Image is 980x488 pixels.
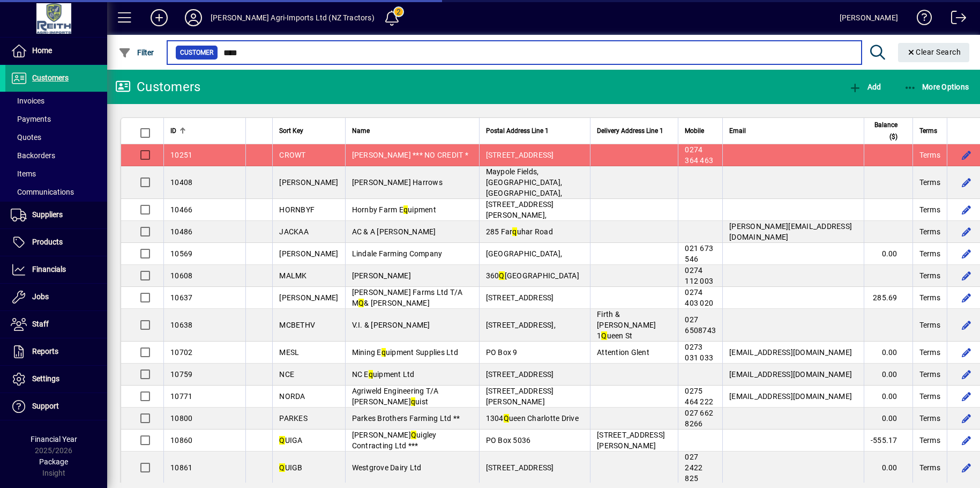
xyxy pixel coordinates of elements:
span: Terms [919,369,940,380]
span: Agriweld Engineering T/A [PERSON_NAME] uist [352,387,439,406]
a: Support [5,393,107,420]
a: Reports [5,338,107,365]
div: Mobile [685,125,716,137]
span: 10638 [170,321,192,329]
span: Terms [919,150,940,160]
span: 10702 [170,348,192,357]
span: Parkes Brothers Farming Ltd ** [352,414,460,423]
button: Edit [958,174,975,191]
span: Terms [919,125,937,137]
span: 0274 403 020 [685,288,713,307]
span: [STREET_ADDRESS], [486,321,556,329]
span: ID [170,125,176,137]
span: 10608 [170,271,192,280]
a: Backorders [5,146,107,165]
button: Clear [898,43,970,62]
a: Invoices [5,92,107,110]
span: UIGA [279,436,302,445]
a: Communications [5,183,107,201]
span: [PERSON_NAME][EMAIL_ADDRESS][DOMAIN_NAME] [729,222,852,241]
button: Edit [958,289,975,306]
a: Knowledge Base [909,2,932,37]
span: [STREET_ADDRESS] [486,370,554,379]
span: [STREET_ADDRESS][PERSON_NAME] [486,387,554,406]
span: NC E uipment Ltd [352,370,415,379]
button: Edit [958,223,975,240]
span: Terms [919,177,940,188]
div: Balance ($) [871,119,907,143]
div: Name [352,125,473,137]
span: [STREET_ADDRESS] [486,463,554,472]
span: Package [39,457,68,466]
span: Quotes [11,133,41,142]
td: 0.00 [864,243,912,265]
span: 0273 031 033 [685,343,713,362]
span: PO Box 9 [486,348,518,357]
span: [PERSON_NAME] [279,293,338,302]
div: ID [170,125,239,137]
button: Edit [958,201,975,218]
span: Terms [919,320,940,330]
button: Edit [958,146,975,164]
td: 285.69 [864,287,912,309]
a: Payments [5,110,107,128]
span: Attention Glent [597,348,649,357]
span: 10486 [170,227,192,236]
span: [PERSON_NAME] [352,271,411,280]
span: Financials [32,265,66,273]
span: 027 2422 825 [685,453,702,483]
td: 0.00 [864,452,912,484]
span: Name [352,125,370,137]
span: 10637 [170,293,192,302]
span: Mining E uipment Supplies Ltd [352,348,458,357]
span: NCE [279,370,294,379]
em: Q [601,331,607,340]
span: 1304 ueen Charlotte Drive [486,414,579,423]
span: 0274 364 463 [685,145,713,165]
span: Lindale Farming Company [352,249,443,258]
div: [PERSON_NAME] Agri-Imports Ltd (NZ Tractors) [211,9,375,26]
span: 021 673 546 [685,244,713,263]
span: Reports [32,347,58,356]
span: MCBETHV [279,321,315,329]
em: q [411,397,415,406]
span: Filter [118,48,154,57]
span: [PERSON_NAME] [279,178,338,187]
span: Clear Search [907,48,961,56]
span: 10251 [170,151,192,159]
span: MESL [279,348,299,357]
span: [EMAIL_ADDRESS][DOMAIN_NAME] [729,370,852,379]
span: 10569 [170,249,192,258]
button: Filter [116,43,157,62]
button: Edit [958,459,975,476]
span: Mobile [685,125,704,137]
span: PARKES [279,414,308,423]
span: AC & A [PERSON_NAME] [352,227,436,236]
span: [PERSON_NAME] Harrows [352,178,443,187]
span: 10466 [170,205,192,214]
div: Customers [115,78,200,95]
span: Backorders [11,151,55,160]
em: Q [279,463,285,472]
td: 0.00 [864,342,912,364]
button: Edit [958,267,975,284]
span: Invoices [11,97,44,105]
span: [PERSON_NAME] uigley Contracting Ltd *** [352,431,437,450]
em: q [512,227,517,236]
em: q [369,370,373,379]
span: 10861 [170,463,192,472]
span: 027 6508743 [685,315,716,335]
td: 0.00 [864,364,912,386]
a: Products [5,229,107,256]
em: Q [411,431,416,439]
a: Quotes [5,128,107,146]
span: Payments [11,115,51,123]
span: More Options [904,83,969,91]
span: Suppliers [32,210,63,219]
span: [PERSON_NAME] [279,249,338,258]
span: Support [32,402,59,410]
span: Hornby Farm E uipment [352,205,436,214]
span: Jobs [32,292,49,301]
div: [PERSON_NAME] [840,9,898,26]
span: Terms [919,226,940,237]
